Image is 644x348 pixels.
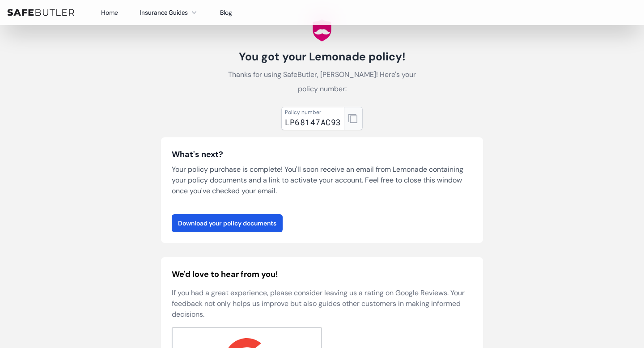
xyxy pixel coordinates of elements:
[222,50,422,64] h1: You got your Lemonade policy!
[172,148,472,161] h3: What's next?
[172,288,472,320] p: If you had a great experience, please consider leaving us a rating on Google Reviews. Your feedba...
[101,8,118,17] a: Home
[285,116,341,128] div: LP68147AC93
[222,68,422,96] p: Thanks for using SafeButler, [PERSON_NAME]! Here's your policy number:
[172,214,283,232] a: Download your policy documents
[7,9,74,16] img: SafeButler Text Logo
[172,164,472,196] p: Your policy purchase is complete! You'll soon receive an email from Lemonade containing your poli...
[220,8,232,17] a: Blog
[172,268,472,280] h2: We'd love to hear from you!
[285,109,341,116] div: Policy number
[140,7,199,18] button: Insurance Guides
